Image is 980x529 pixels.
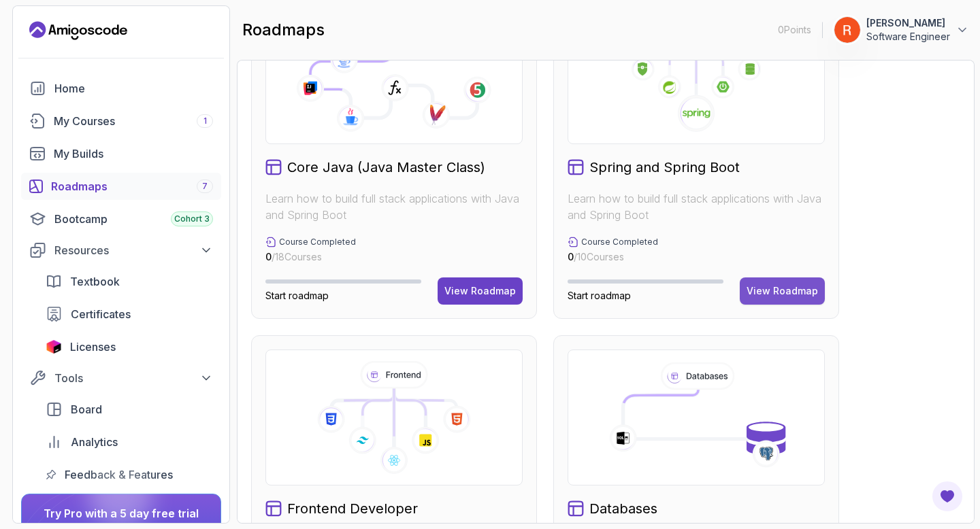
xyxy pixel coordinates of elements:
a: analytics [37,428,221,456]
h2: Databases [589,499,657,518]
div: My Courses [54,113,213,129]
p: / 18 Courses [265,250,356,264]
span: Certificates [71,306,131,322]
button: Resources [21,238,221,262]
div: My Builds [54,146,213,162]
span: 7 [202,181,208,192]
p: Learn how to build full stack applications with Java and Spring Boot [568,190,825,223]
h2: Core Java (Java Master Class) [287,158,485,177]
div: Bootcamp [54,211,213,227]
a: feedback [37,461,221,488]
span: 0 [568,251,574,262]
a: roadmaps [21,173,221,200]
a: home [21,75,221,102]
span: Feedback & Features [65,466,173,483]
h2: Spring and Spring Boot [589,158,740,177]
a: builds [21,140,221,167]
button: View Roadmap [740,277,825,305]
p: Learn how to build full stack applications with Java and Spring Boot [265,190,523,223]
a: board [37,396,221,423]
a: Landing page [29,20,127,41]
p: Software Engineer [866,30,950,44]
a: certificates [37,301,221,328]
span: Textbook [70,273,120,290]
div: Tools [54,370,213,386]
p: Course Completed [581,237,658,248]
span: Cohort 3 [174,214,210,224]
button: user profile image[PERSON_NAME]Software Engineer [834,16,969,44]
span: 0 [265,251,272,262]
img: jetbrains icon [46,340,62,354]
p: [PERSON_NAME] [866,16,950,30]
button: View Roadmap [438,277,523,305]
a: textbook [37,268,221,295]
span: Licenses [70,339,116,355]
p: Course Completed [279,237,356,248]
div: View Roadmap [444,284,516,298]
a: licenses [37,333,221,360]
img: user profile image [834,17,860,43]
div: Roadmaps [51,178,213,194]
a: courses [21,107,221,135]
span: Board [71,401,102,417]
p: / 10 Courses [568,250,658,264]
span: Start roadmap [568,290,631,301]
p: 0 Points [778,23,811,37]
span: 1 [203,116,207,126]
div: Resources [54,242,213,258]
h2: Frontend Developer [287,499,418,518]
span: Analytics [71,434,118,450]
div: Home [54,80,213,97]
span: Start roadmap [265,290,329,301]
button: Open Feedback Button [931,480,964,513]
a: bootcamp [21,205,221,233]
h2: roadmaps [242,19,325,41]
div: View Roadmap [747,284,818,298]
button: Tools [21,366,221,390]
